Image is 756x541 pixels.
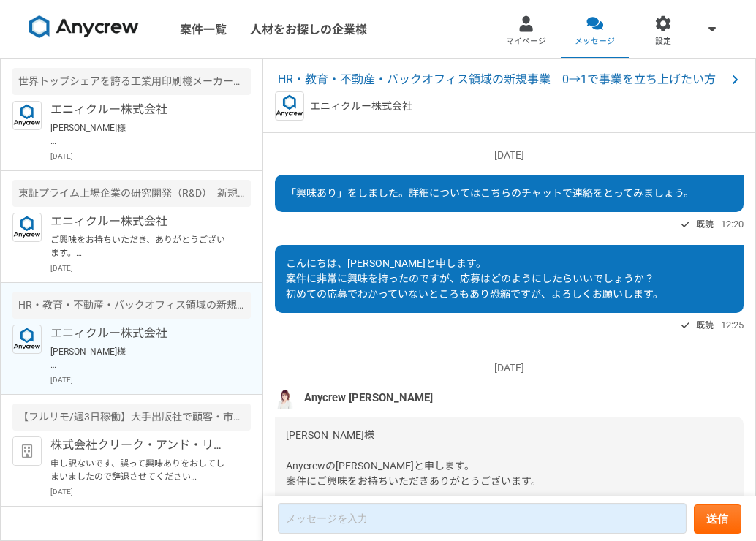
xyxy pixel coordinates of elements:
p: [DATE] [275,360,744,376]
div: HR・教育・不動産・バックオフィス領域の新規事業 0→1で事業を立ち上げたい方 [12,292,251,319]
p: [DATE] [50,151,251,162]
div: 世界トップシェアを誇る工業用印刷機メーカー 営業顧問（1,2社のみの紹介も歓迎） [12,68,251,95]
p: エニィクルー株式会社 [50,325,231,342]
p: [PERSON_NAME]様 ご返信、ありがとうございます。 それでは、また別案件等でご相談させていただければと思いますので、よろしくお願いいたします。 [50,121,231,148]
img: logo_text_blue_01.png [275,91,304,121]
img: 8DqYSo04kwAAAAASUVORK5CYII= [29,15,139,39]
div: 東証プライム上場企業の研究開発（R&D） 新規事業開発 [12,180,251,207]
p: [PERSON_NAME]様 期限はございませんので、出来次第ご提出いただければと思います。 お忙しい中、ご対応ありがとうございます。 よろしくお願いいたします。 [50,345,231,371]
img: default_org_logo-42cde973f59100197ec2c8e796e4974ac8490bb5b08a0eb061ff975e4574aa76.png [12,436,42,466]
img: logo_text_blue_01.png [12,213,42,242]
span: HR・教育・不動産・バックオフィス領域の新規事業 0→1で事業を立ち上げたい方 [278,71,726,88]
p: ご興味をお持ちいただき、ありがとうございます。 本件の必須要件・歓迎要件につきましては、いかがでしょうか？ [50,233,231,260]
p: 株式会社クリーク・アンド・リバー社 [50,436,231,454]
span: Anycrew [PERSON_NAME] [304,390,433,406]
p: エニィクルー株式会社 [50,213,231,230]
span: 12:25 [721,318,744,332]
p: [DATE] [275,148,744,163]
span: 「興味あり」をしました。詳細についてはこちらのチャットで連絡をとってみましょう。 [286,187,694,199]
img: logo_text_blue_01.png [12,101,42,130]
span: メッセージ [575,36,615,48]
img: %E5%90%8D%E7%A7%B0%E6%9C%AA%E8%A8%AD%E5%AE%9A%E3%81%AE%E3%83%87%E3%82%B6%E3%82%A4%E3%83%B3__3_.png [275,387,297,409]
div: 【フルリモ/週3日稼働】大手出版社で顧客・市場調査マーケター！ [12,404,251,431]
span: 既読 [696,216,714,233]
img: logo_text_blue_01.png [12,325,42,354]
span: こんにちは、[PERSON_NAME]と申します。 案件に非常に興味を持ったのですが、応募はどのようにしたらいいでしょうか？ 初めての応募でわかっていないところもあり恐縮ですが、よろしくお願いします。 [286,257,663,300]
span: 12:20 [721,217,744,231]
p: [DATE] [50,262,251,273]
span: 設定 [655,36,671,48]
span: 既読 [696,317,714,334]
p: [DATE] [50,486,251,497]
p: [DATE] [50,374,251,385]
span: マイページ [506,36,546,48]
p: 申し訳ないです、誤って興味ありをおしてしまいましたので辞退させてください 機会ありまいたら応募させていただきます。 [50,457,231,483]
p: エニィクルー株式会社 [310,99,412,114]
p: エニィクルー株式会社 [50,101,231,118]
button: 送信 [694,504,741,534]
